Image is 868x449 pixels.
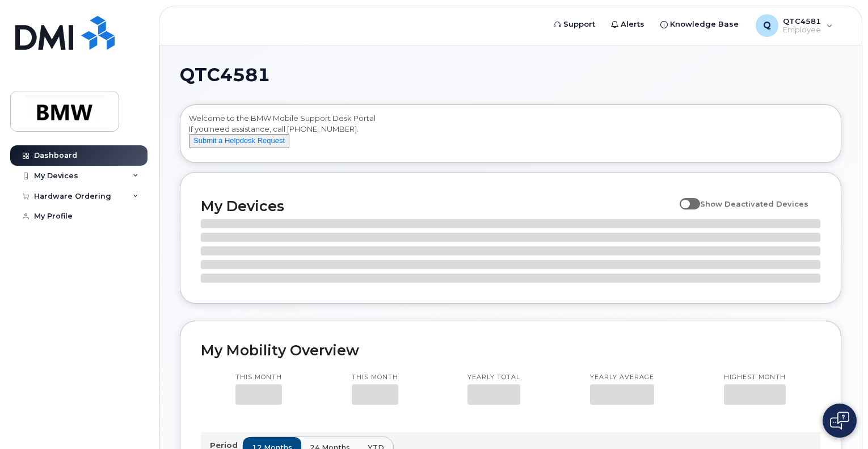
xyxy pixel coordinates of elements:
[189,134,289,148] button: Submit a Helpdesk Request
[724,373,786,382] p: Highest month
[180,66,270,83] span: QTC4581
[700,199,808,208] span: Show Deactivated Devices
[189,136,289,145] a: Submit a Helpdesk Request
[680,193,689,202] input: Show Deactivated Devices
[235,373,282,382] p: This month
[201,198,674,215] h2: My Devices
[352,373,398,382] p: This month
[830,412,849,430] img: Open chat
[467,373,520,382] p: Yearly total
[189,113,832,158] div: Welcome to the BMW Mobile Support Desk Portal If you need assistance, call [PHONE_NUMBER].
[590,373,654,382] p: Yearly average
[201,342,820,359] h2: My Mobility Overview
